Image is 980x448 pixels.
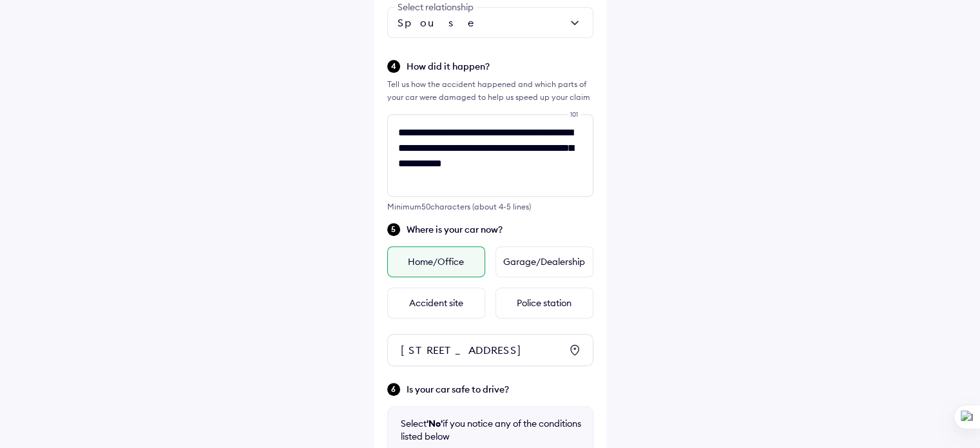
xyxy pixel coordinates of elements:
div: Select if you notice any of the conditions listed below [401,417,581,443]
div: Police station [495,287,593,318]
div: Accident site [387,287,485,318]
b: 'No' [427,418,443,429]
div: Tell us how the accident happened and which parts of your car were damaged to help us speed up yo... [387,78,593,104]
span: Is your car safe to drive? [407,383,593,396]
span: Where is your car now? [407,223,593,236]
div: Minimum 50 characters (about 4-5 lines) [387,202,593,211]
div: [STREET_ADDRESS] [401,344,561,356]
span: How did it happen? [407,60,593,73]
div: Garage/Dealership [495,246,593,277]
span: Spouse [398,16,477,29]
div: Home/Office [387,246,485,277]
